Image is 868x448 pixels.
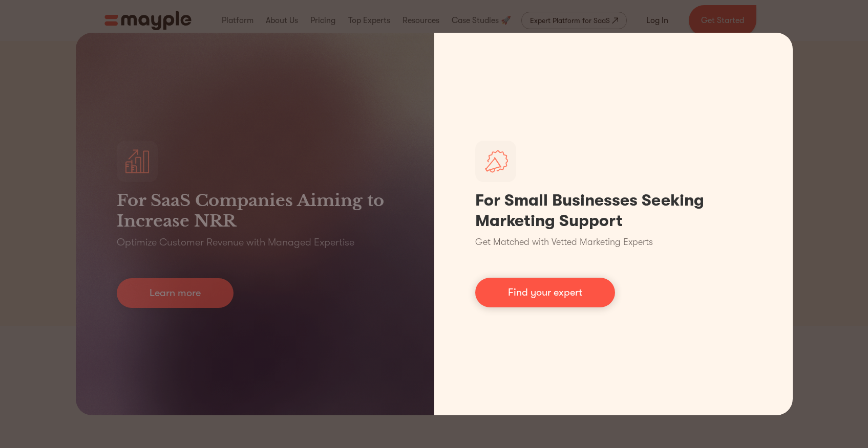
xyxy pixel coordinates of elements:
[117,235,354,250] p: Optimize Customer Revenue with Managed Expertise
[117,190,393,231] h3: For SaaS Companies Aiming to Increase NRR
[475,235,653,249] p: Get Matched with Vetted Marketing Experts
[475,190,752,231] h1: For Small Businesses Seeking Marketing Support
[475,278,615,307] a: Find your expert
[117,278,234,308] a: Learn more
